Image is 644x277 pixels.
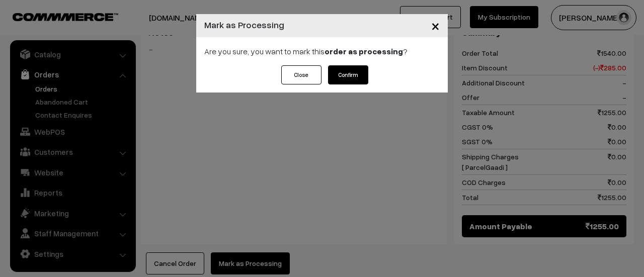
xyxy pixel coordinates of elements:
[325,46,403,56] strong: order as processing
[431,16,440,35] span: ×
[328,65,368,84] button: Confirm
[196,37,448,65] div: Are you sure, you want to mark this ?
[423,10,448,41] button: Close
[204,18,284,32] h4: Mark as Processing
[281,65,321,84] button: Close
